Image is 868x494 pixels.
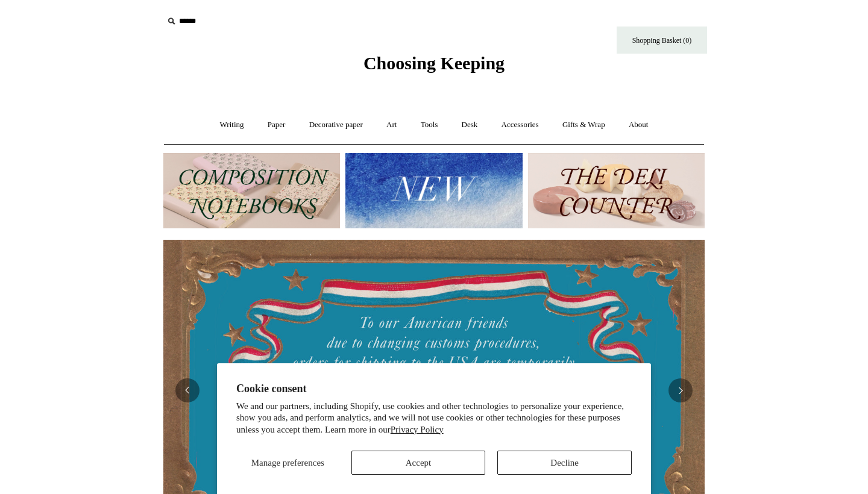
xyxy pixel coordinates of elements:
a: Paper [257,109,297,141]
img: 202302 Composition ledgers.jpg__PID:69722ee6-fa44-49dd-a067-31375e5d54ec [163,153,340,228]
a: Decorative paper [298,109,374,141]
button: Manage preferences [236,451,339,475]
button: Previous [175,378,200,402]
a: Desk [451,109,489,141]
a: Privacy Policy [391,425,444,434]
button: Next [668,378,693,402]
a: About [618,109,659,141]
img: The Deli Counter [528,153,705,228]
a: Gifts & Wrap [552,109,616,141]
a: Writing [209,109,255,141]
h2: Cookie consent [236,383,632,395]
span: Choosing Keeping [363,53,505,73]
a: Art [376,109,407,141]
a: Choosing Keeping [363,63,505,71]
button: Decline [497,451,632,475]
p: We and our partners, including Shopify, use cookies and other technologies to personalize your ex... [236,401,632,436]
button: Accept [351,451,486,475]
a: Accessories [491,109,550,141]
span: Manage preferences [251,458,324,467]
a: Tools [410,109,449,141]
a: Shopping Basket (0) [617,27,707,54]
img: New.jpg__PID:f73bdf93-380a-4a35-bcfe-7823039498e1 [345,153,522,228]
